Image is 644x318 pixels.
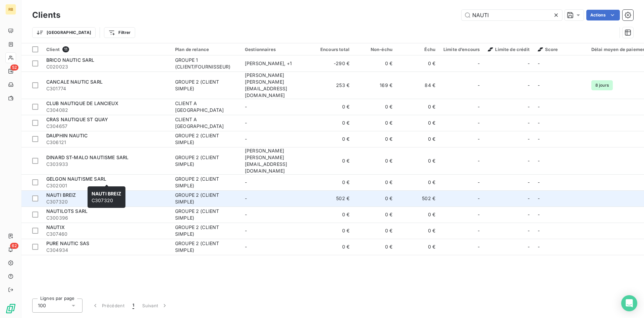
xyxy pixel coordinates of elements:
span: - [245,244,247,249]
div: Gestionnaires [245,47,307,52]
div: GROUPE 2 (CLIENT SIMPLE) [175,192,237,205]
td: -290 € [311,55,354,72]
span: DINARD ST-MALO NAUTISME SARL [46,154,128,160]
span: - [245,104,247,109]
td: 0 € [354,207,396,223]
span: - [478,227,480,234]
span: NAUTI BREIZ [92,191,121,196]
td: 0 € [396,239,439,255]
button: 1 [128,299,138,313]
span: - [538,104,540,109]
span: C306121 [46,139,167,146]
span: C020023 [46,63,167,70]
span: Client [46,47,60,52]
td: 0 € [311,147,354,174]
td: 502 € [311,190,354,207]
div: Échu [400,47,435,52]
button: [GEOGRAPHIC_DATA] [32,27,96,38]
span: - [245,136,247,142]
span: - [528,60,530,67]
div: Non-échu [358,47,392,52]
span: - [245,120,247,126]
span: - [538,120,540,126]
td: 0 € [354,99,396,115]
td: 0 € [311,223,354,239]
span: - [538,136,540,142]
span: NAUTIX [46,224,65,230]
td: 0 € [396,174,439,190]
div: GROUPE 2 (CLIENT SIMPLE) [175,224,237,237]
span: 52 [10,64,18,71]
span: NAUTI BREIZ [46,192,76,198]
span: - [245,195,247,201]
span: 1 [132,302,134,309]
img: Logo LeanPay [5,303,16,314]
span: - [478,195,480,202]
span: - [478,60,480,67]
span: PURE NAUTIC SAS [46,240,89,246]
span: C300396 [46,215,167,221]
span: - [528,157,530,164]
span: BRICO NAUTIC SARL [46,57,95,63]
button: Précédent [88,299,128,313]
td: 0 € [311,239,354,255]
span: - [528,103,530,110]
span: - [478,211,480,218]
h3: Clients [32,9,60,21]
span: C304082 [46,107,167,113]
td: 0 € [354,223,396,239]
span: - [478,120,480,126]
span: - [478,179,480,186]
span: - [478,103,480,110]
span: C301774 [46,85,167,92]
td: 0 € [396,115,439,131]
span: - [528,227,530,234]
span: - [538,82,540,88]
td: 0 € [354,190,396,207]
span: 11 [62,46,69,52]
span: - [245,228,247,233]
td: 0 € [396,99,439,115]
span: - [245,179,247,185]
span: [PERSON_NAME] [PERSON_NAME][EMAIL_ADDRESS][DOMAIN_NAME] [245,72,287,98]
span: - [538,228,540,233]
div: CLIENT A [GEOGRAPHIC_DATA] [175,100,237,113]
span: - [528,211,530,218]
td: 0 € [354,115,396,131]
span: - [478,82,480,89]
button: Actions [586,10,620,20]
div: Encours total [315,47,350,52]
td: 0 € [354,55,396,72]
div: [PERSON_NAME] , + 1 [245,60,307,67]
span: - [478,243,480,250]
span: 8 jours [591,80,613,90]
span: - [538,212,540,217]
div: GROUPE 2 (CLIENT SIMPLE) [175,132,237,146]
span: - [478,136,480,142]
span: - [538,244,540,249]
span: - [538,179,540,185]
td: 253 € [311,72,354,99]
td: 0 € [354,174,396,190]
span: C304934 [46,247,167,254]
span: - [528,82,530,89]
span: DAUPHIN NAUTIC [46,133,88,138]
div: GROUPE 1 (CLIENT/FOURNISSEUR) [175,57,237,70]
button: Filtrer [104,27,135,38]
span: - [245,212,247,217]
span: C304657 [46,123,167,130]
td: 169 € [354,72,396,99]
td: 0 € [396,207,439,223]
div: Open Intercom Messenger [621,295,637,311]
span: CANCALE NAUTIC SARL [46,79,103,85]
div: Plan de relance [175,47,237,52]
span: - [528,179,530,186]
td: 0 € [311,174,354,190]
td: 0 € [311,131,354,147]
span: C307320 [92,191,121,203]
span: GELGON NAUTISME SARL [46,176,106,182]
span: CRAS NAUTIQUE ST QUAY [46,117,108,122]
span: C302001 [46,182,167,189]
span: - [538,158,540,164]
div: Limite d’encours [443,47,480,52]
